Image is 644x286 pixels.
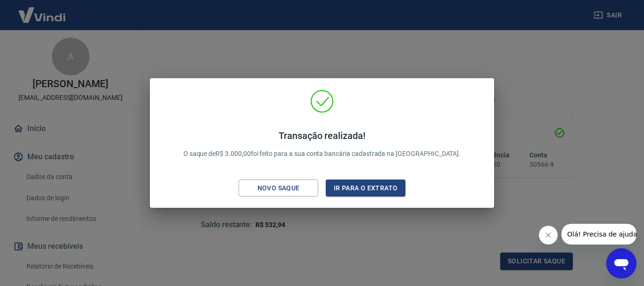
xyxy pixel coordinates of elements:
div: Novo saque [246,182,311,194]
iframe: Botão para abrir a janela de mensagens [606,248,636,278]
span: Olá! Precisa de ajuda? [6,7,79,14]
iframe: Mensagem da empresa [561,224,636,245]
button: Novo saque [239,180,318,197]
iframe: Fechar mensagem [539,226,558,245]
p: O saque de R$ 3.000,00 foi feito para a sua conta bancária cadastrada na [GEOGRAPHIC_DATA]. [183,130,461,159]
button: Ir para o extrato [326,180,405,197]
h4: Transação realizada! [183,130,461,141]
